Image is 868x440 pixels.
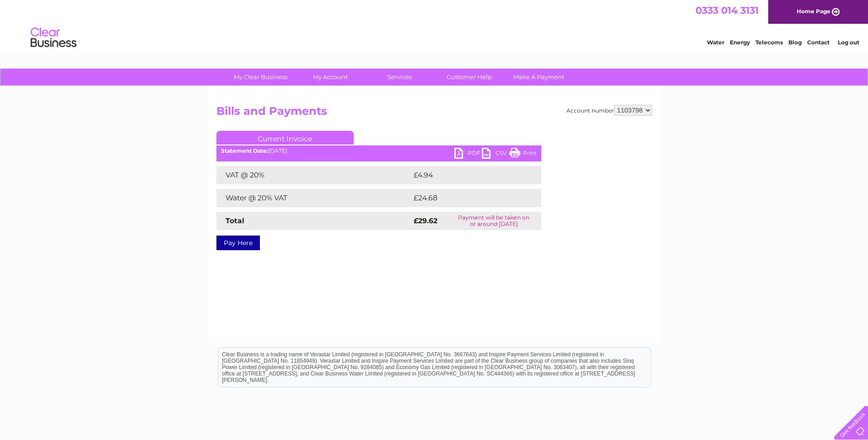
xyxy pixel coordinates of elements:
[501,69,577,86] a: Make A Payment
[566,105,652,116] div: Account number
[216,105,652,122] h2: Bills and Payments
[730,39,750,46] a: Energy
[216,166,411,184] td: VAT @ 20%
[695,5,759,16] a: 0333 014 3131
[807,39,830,46] a: Contact
[216,189,411,207] td: Water @ 20% VAT
[411,166,520,184] td: £4.94
[838,39,859,46] a: Log out
[411,189,523,207] td: £24.68
[707,39,724,46] a: Water
[218,5,651,44] div: Clear Business is a trading name of Verastar Limited (registered in [GEOGRAPHIC_DATA] No. 3667643...
[482,148,509,161] a: CSV
[223,69,298,86] a: My Clear Business
[226,216,244,225] strong: Total
[454,148,482,161] a: PDF
[221,147,268,154] b: Statement Date:
[414,216,437,225] strong: £29.62
[509,148,537,161] a: Print
[30,24,77,52] img: logo.png
[431,69,507,86] a: Customer Help
[362,69,437,86] a: Services
[292,69,368,86] a: My Account
[755,39,783,46] a: Telecoms
[788,39,802,46] a: Blog
[447,212,541,230] td: Payment will be taken on or around [DATE]
[216,236,260,250] a: Pay Here
[216,131,354,145] a: Current Invoice
[216,148,541,154] div: [DATE]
